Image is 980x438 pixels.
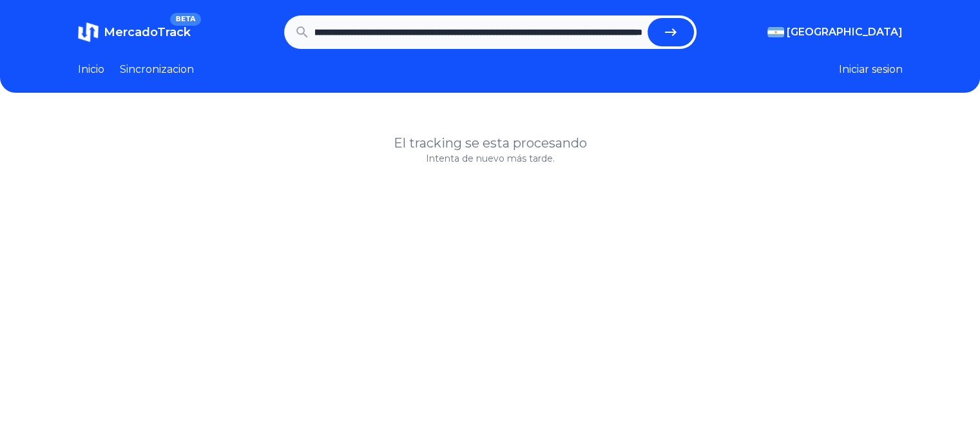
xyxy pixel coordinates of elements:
[104,25,191,39] span: MercadoTrack
[78,152,903,165] p: Intenta de nuevo más tarde.
[78,22,191,43] a: MercadoTrackBETA
[839,62,903,77] button: Iniciar sesion
[78,22,99,43] img: MercadoTrack
[78,134,903,152] h1: El tracking se esta procesando
[170,13,200,26] span: BETA
[787,24,903,40] span: [GEOGRAPHIC_DATA]
[120,62,194,77] a: Sincronizacion
[767,27,784,37] img: Argentina
[78,62,104,77] a: Inicio
[767,24,903,40] button: [GEOGRAPHIC_DATA]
